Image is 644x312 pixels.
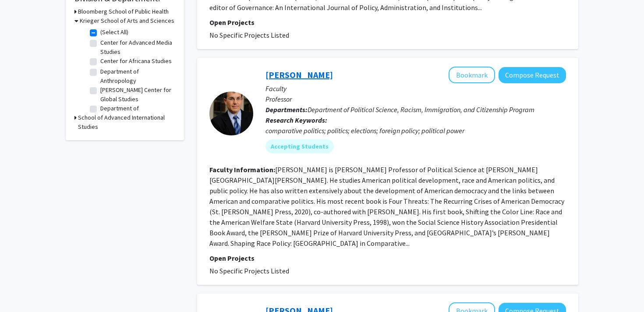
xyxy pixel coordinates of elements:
b: Research Keywords: [265,116,327,124]
label: Department of Anthropology [100,67,173,85]
label: [PERSON_NAME] Center for Global Studies [100,85,173,104]
button: Add Robert Lieberman to Bookmarks [449,67,495,83]
span: No Specific Projects Listed [209,31,289,39]
label: (Select All) [100,28,128,37]
label: Center for Advanced Media Studies [100,38,173,57]
button: Compose Request to Robert Lieberman [499,67,566,83]
p: Professor [265,94,566,104]
div: comparative politics; politics; elections; foreign policy; political power [265,125,566,136]
h3: Krieger School of Arts and Sciences [80,16,174,25]
p: Open Projects [209,17,566,28]
b: Departments: [265,105,308,114]
a: [PERSON_NAME] [265,69,333,80]
span: Department of Political Science, Racism, Immigration, and Citizenship Program [308,105,534,114]
h3: School of Advanced International Studies [78,113,175,131]
label: Center for Africana Studies [100,57,172,66]
p: Open Projects [209,253,566,263]
fg-read-more: [PERSON_NAME] is [PERSON_NAME] Professor of Political Science at [PERSON_NAME][GEOGRAPHIC_DATA][P... [209,165,564,248]
p: Faculty [265,83,566,94]
iframe: To enrich screen reader interactions, please activate Accessibility in Grammarly extension settings [7,273,37,305]
h3: Bloomberg School of Public Health [78,7,169,16]
mat-chip: Accepting Students [265,139,334,153]
label: Department of Comparative Thought and Literature [100,104,173,131]
b: Faculty Information: [209,165,275,174]
span: No Specific Projects Listed [209,266,289,275]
